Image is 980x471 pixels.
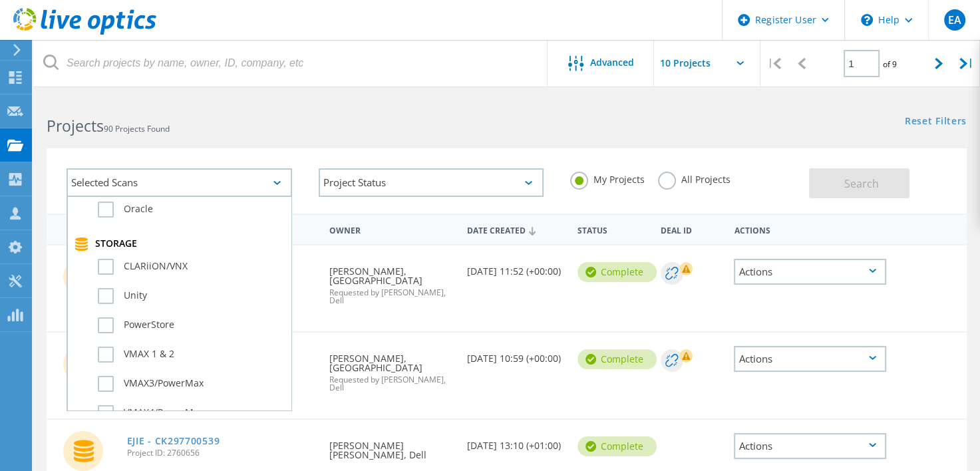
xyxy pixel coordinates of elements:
[98,259,284,275] label: CLARiiON/VNX
[734,346,886,372] div: Actions
[98,317,284,333] label: PowerStore
[460,217,571,242] div: Date Created
[571,217,653,241] div: Status
[98,376,284,392] label: VMAX3/PowerMax
[104,123,170,134] span: 90 Projects Found
[809,168,909,198] button: Search
[577,262,657,282] div: Complete
[33,40,548,86] input: Search projects by name, owner, ID, company, etc
[319,168,544,197] div: Project Status
[98,202,284,218] label: Oracle
[98,405,284,421] label: VMAX4/PowerMax
[323,217,460,241] div: Owner
[883,59,897,70] span: of 9
[577,349,657,369] div: Complete
[953,40,980,87] div: |
[47,115,104,136] b: Projects
[329,289,454,305] span: Requested by [PERSON_NAME], Dell
[323,245,460,318] div: [PERSON_NAME], [GEOGRAPHIC_DATA]
[760,40,788,87] div: |
[654,217,728,241] div: Deal Id
[734,433,886,459] div: Actions
[727,217,893,241] div: Actions
[570,172,645,184] label: My Projects
[844,176,879,191] span: Search
[658,172,731,184] label: All Projects
[98,347,284,363] label: VMAX 1 & 2
[590,58,634,67] span: Advanced
[861,14,873,26] svg: \n
[13,28,156,37] a: Live Optics Dashboard
[323,333,460,405] div: [PERSON_NAME], [GEOGRAPHIC_DATA]
[127,449,316,457] span: Project ID: 2760656
[734,259,886,285] div: Actions
[127,436,220,446] a: EJIE - CK297700539
[75,237,284,251] div: Storage
[460,420,571,464] div: [DATE] 13:10 (+01:00)
[329,376,454,392] span: Requested by [PERSON_NAME], Dell
[67,168,292,197] div: Selected Scans
[460,333,571,377] div: [DATE] 10:59 (+00:00)
[98,288,284,304] label: Unity
[905,116,967,128] a: Reset Filters
[460,245,571,289] div: [DATE] 11:52 (+00:00)
[577,436,657,456] div: Complete
[947,15,961,25] span: EA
